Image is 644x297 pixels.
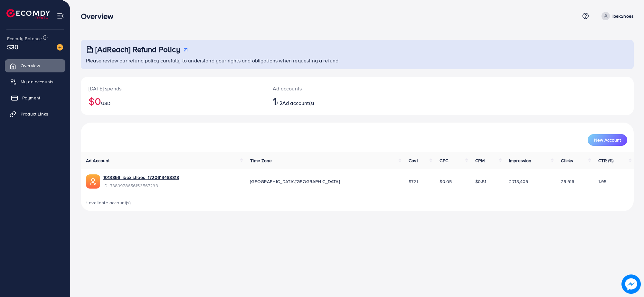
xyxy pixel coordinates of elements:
[6,9,50,19] img: logo
[509,178,528,185] span: 2,713,409
[440,178,452,185] span: $0.05
[273,94,276,108] span: 1
[440,157,448,164] span: CPC
[7,42,18,51] span: $30
[409,178,418,185] span: $721
[89,85,257,92] p: [DATE] spends
[103,174,179,181] a: 1013856_ibex shoes_1720613488818
[250,178,340,185] span: [GEOGRAPHIC_DATA]/[GEOGRAPHIC_DATA]
[598,157,613,164] span: CTR (%)
[21,62,40,69] span: Overview
[101,100,110,107] span: USD
[86,57,630,64] p: Please review our refund policy carefully to understand your rights and obligations when requesti...
[5,107,65,120] a: Product Links
[561,157,573,164] span: Clicks
[21,79,53,85] span: My ad accounts
[86,174,100,189] img: ic-ads-acc.e4c84228.svg
[86,157,110,164] span: Ad Account
[475,178,486,185] span: $0.51
[57,12,64,20] img: menu
[273,85,395,92] p: Ad accounts
[598,178,606,185] span: 1.95
[81,12,118,21] h3: Overview
[57,44,63,51] img: image
[561,178,574,185] span: 25,916
[475,157,484,164] span: CPM
[86,200,131,206] span: 1 available account(s)
[5,59,65,72] a: Overview
[273,95,395,107] h2: / 2
[95,45,180,54] h3: [AdReach] Refund Policy
[89,95,257,107] h2: $0
[103,182,179,189] span: ID: 7389978656153567233
[409,157,418,164] span: Cost
[5,91,65,104] a: Payment
[21,111,48,117] span: Product Links
[250,157,272,164] span: Time Zone
[588,134,627,146] button: New Account
[7,35,42,42] span: Ecomdy Balance
[282,99,314,107] span: Ad account(s)
[5,75,65,88] a: My ad accounts
[509,157,532,164] span: Impression
[594,138,621,142] span: New Account
[599,12,634,20] a: ibexShoes
[621,274,641,294] img: image
[22,95,40,101] span: Payment
[612,12,634,20] p: ibexShoes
